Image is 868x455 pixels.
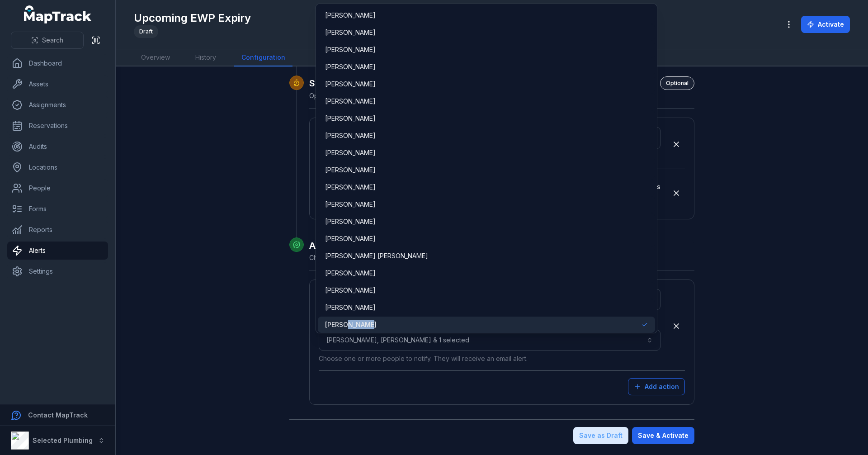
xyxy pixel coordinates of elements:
span: [PERSON_NAME] [325,131,376,140]
span: [PERSON_NAME] [325,80,376,89]
span: [PERSON_NAME] [325,200,376,209]
span: [PERSON_NAME] [325,286,376,295]
span: [PERSON_NAME] [325,234,376,243]
span: [PERSON_NAME] [325,183,376,192]
span: [PERSON_NAME] [325,148,376,157]
span: [PERSON_NAME] [325,114,376,123]
span: [PERSON_NAME] [325,45,376,54]
span: [PERSON_NAME] [325,269,376,278]
button: [PERSON_NAME], [PERSON_NAME] & 1 selected [319,330,660,351]
span: [PERSON_NAME] [325,320,377,329]
span: [PERSON_NAME] [PERSON_NAME] [325,251,428,261]
div: [PERSON_NAME], [PERSON_NAME] & 1 selected [316,4,657,333]
span: [PERSON_NAME] [325,217,376,226]
span: [PERSON_NAME] [325,97,376,106]
span: [PERSON_NAME] [325,28,376,37]
span: [PERSON_NAME] [325,166,376,175]
span: [PERSON_NAME] [325,62,376,71]
span: [PERSON_NAME] [325,303,376,312]
span: [PERSON_NAME] [325,11,376,20]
